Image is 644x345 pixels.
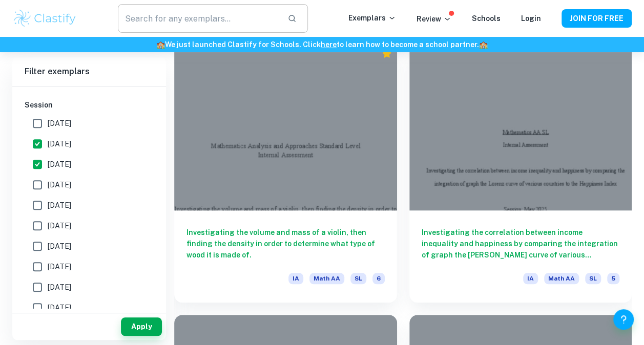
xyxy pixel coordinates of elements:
a: Investigating the volume and mass of a violin, then finding the density in order to determine wha... [174,44,397,303]
span: Math AA [309,273,344,284]
span: [DATE] [48,261,71,272]
span: [DATE] [48,302,71,313]
a: Investigating the correlation between income inequality and happiness by comparing the integratio... [409,44,632,303]
span: IA [523,273,538,284]
span: [DATE] [48,138,71,149]
button: Help and Feedback [613,309,634,330]
h6: We just launched Clastify for Schools. Click to learn how to become a school partner. [2,39,642,50]
span: [DATE] [48,159,71,170]
a: here [321,40,337,49]
input: Search for any exemplars... [118,4,279,33]
img: Clastify logo [12,8,77,29]
div: Premium [616,320,627,330]
h6: Investigating the volume and mass of a violin, then finding the density in order to determine wha... [186,227,385,261]
span: [DATE] [48,200,71,211]
span: 🏫 [479,40,488,49]
div: Premium [382,49,392,59]
span: [DATE] [48,282,71,293]
a: Login [521,14,541,23]
span: SL [350,273,366,284]
button: JOIN FOR FREE [562,9,632,28]
h6: Session [25,99,154,111]
h6: Investigating the correlation between income inequality and happiness by comparing the integratio... [422,227,620,261]
span: SL [585,273,601,284]
span: 🏫 [156,40,165,49]
span: [DATE] [48,118,71,129]
a: Schools [472,14,501,23]
button: Apply [121,317,162,336]
span: Math AA [544,273,579,284]
span: [DATE] [48,241,71,252]
h6: Filter exemplars [12,57,166,86]
span: [DATE] [48,220,71,231]
span: IA [288,273,303,284]
span: 5 [607,273,619,284]
p: Review [417,13,451,25]
span: 6 [372,273,385,284]
span: [DATE] [48,179,71,190]
p: Exemplars [348,12,396,24]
